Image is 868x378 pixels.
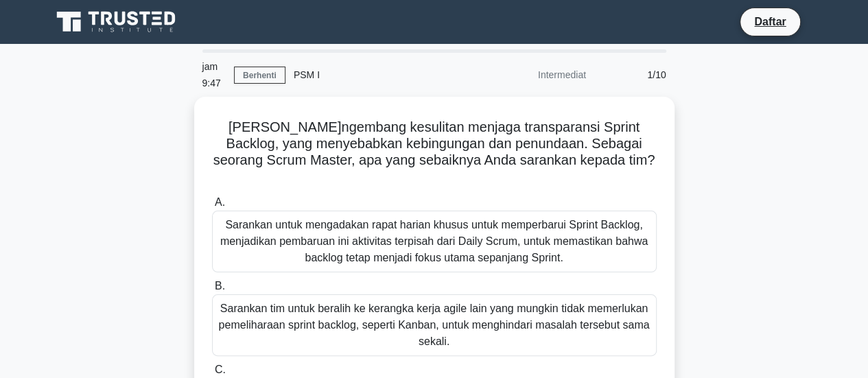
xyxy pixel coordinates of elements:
font: Intermediat [538,69,586,80]
font: PSM I [294,69,320,80]
font: jam 9:47 [202,61,221,88]
a: Berhenti [234,67,285,84]
font: Sarankan untuk mengadakan rapat harian khusus untuk memperbarui Sprint Backlog, menjadikan pembar... [220,219,648,263]
font: C. [215,364,226,375]
font: Sarankan tim untuk beralih ke kerangka kerja agile lain yang mungkin tidak memerlukan pemeliharaa... [219,303,650,347]
font: 1/10 [647,69,666,80]
font: B. [215,280,225,292]
a: Daftar [746,13,794,30]
font: Daftar [754,16,786,27]
font: A. [215,196,225,208]
font: [PERSON_NAME]ngembang kesulitan menjaga transparansi Sprint Backlog, yang menyebabkan kebingungan... [213,119,655,167]
font: Berhenti [243,71,277,80]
